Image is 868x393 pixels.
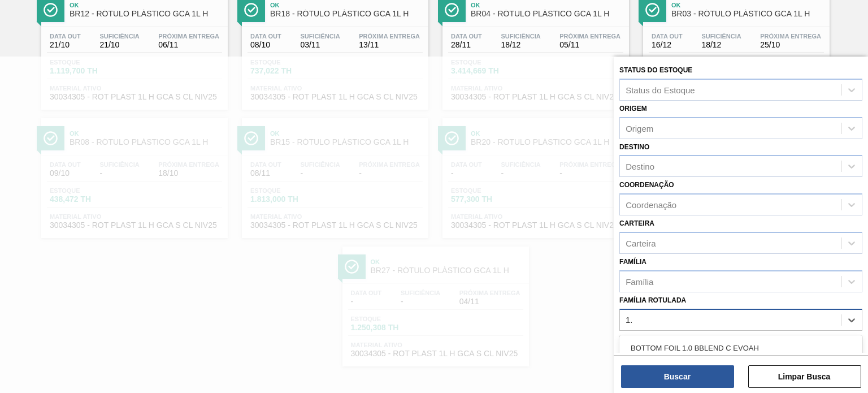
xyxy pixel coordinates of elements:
span: Próxima Entrega [158,33,219,40]
span: 21/10 [50,41,81,49]
span: 21/10 [99,41,139,49]
span: BR12 - RÓTULO PLÁSTICO GCA 1L H [70,10,222,18]
span: Ok [471,2,623,8]
img: Ícone [445,3,459,17]
span: Data out [50,33,81,40]
div: Coordenação [626,200,676,210]
span: Data out [652,33,683,40]
div: Status do Estoque [626,85,695,94]
span: 13/11 [359,41,420,49]
label: Destino [619,143,649,151]
img: Ícone [44,3,58,17]
div: Origem [626,123,653,133]
span: Próxima Entrega [359,33,420,40]
span: BR04 - RÓTULO PLÁSTICO GCA 1L H [471,10,623,18]
div: Destino [626,162,654,171]
span: Data out [451,33,482,40]
div: BOTTOM FOIL 1.0 BBLEND C EVOAH [619,338,862,359]
span: Ok [671,2,824,8]
span: 18/12 [701,41,741,49]
span: Suficiência [701,33,741,40]
span: 08/10 [250,41,281,49]
label: Material ativo [619,335,676,343]
div: Família [626,277,653,286]
label: Coordenação [619,181,674,189]
span: Ok [270,2,423,8]
label: Família [619,258,646,266]
span: Suficiência [300,33,340,40]
span: Suficiência [501,33,540,40]
div: Carteira [626,238,656,248]
span: 18/12 [501,41,540,49]
span: BR18 - RÓTULO PLÁSTICO GCA 1L H [270,10,423,18]
span: BR03 - RÓTULO PLÁSTICO GCA 1L H [671,10,824,18]
label: Família Rotulada [619,296,686,304]
span: 25/10 [760,41,821,49]
span: 28/11 [451,41,482,49]
span: Suficiência [99,33,139,40]
span: Próxima Entrega [559,33,620,40]
span: Data out [250,33,281,40]
img: Ícone [645,3,659,17]
span: 03/11 [300,41,340,49]
img: Ícone [244,3,258,17]
span: 05/11 [559,41,620,49]
span: 06/11 [158,41,219,49]
span: 16/12 [652,41,683,49]
span: Ok [70,2,222,8]
label: Origem [619,105,647,113]
span: Próxima Entrega [760,33,821,40]
label: Status do Estoque [619,66,692,74]
label: Carteira [619,219,654,227]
